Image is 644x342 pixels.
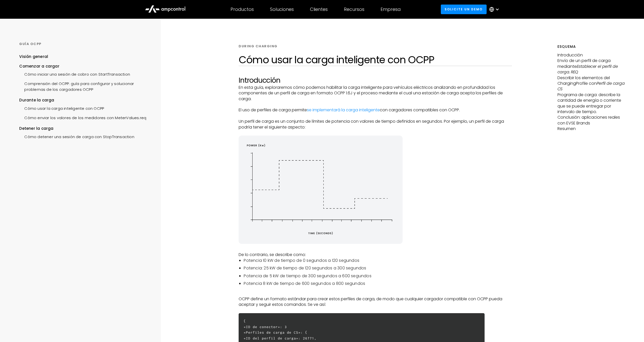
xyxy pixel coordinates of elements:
div: Empresa [381,7,401,12]
p: El uso de perfiles de carga permite con cargadores compatibles con OCPP. [239,107,512,113]
div: Clientes [310,7,328,12]
em: Perfil de carga CS [557,80,625,92]
div: Recursos [344,7,364,12]
div: Detener la carga [19,126,148,131]
p: ‍ [239,130,512,136]
img: energy diagram [239,136,403,244]
li: Potencia de 5 kW de tiempo de 300 segundos a 600 segundos [244,273,512,279]
a: Cómo iniciar una sesión de cobro con StartTransaction [19,69,130,78]
p: Un perfil de carga es un conjunto de límites de potencia con valores de tiempo definidos en segun... [239,119,512,130]
a: Comprensión del OCPP: guía para configurar y solucionar problemas de los cargadores OCPP [19,78,148,94]
a: Cómo detener una sesión de carga con StopTransaction [19,132,134,141]
p: Conclusión: aplicaciones reales con EVSE Brands [557,115,625,126]
div: Durante la carga [19,97,148,103]
h2: Introducción [239,76,512,85]
a: Solicite un demo [441,5,487,14]
p: Resumen [557,126,625,132]
a: Cómo usar la carga inteligente con OCPP [19,103,104,113]
a: Visión general [19,54,48,63]
p: De lo contrario, se describe como: [239,252,512,258]
div: Visión general [19,54,48,59]
p: OCPP define un formato estándar para crear estos perfiles de carga, de modo que cualquier cargado... [239,296,512,308]
li: Potencia 10 kW de tiempo de 0 segundos a 120 segundos [244,258,512,263]
a: Cómo enviar los valores de los medidores con MeterValues.req [19,113,146,122]
p: ‍ [239,290,512,296]
p: ‍ [239,113,512,119]
div: Soluciones [270,7,294,12]
h1: Cómo usar la carga inteligente con OCPP [239,54,512,66]
div: Comenzar a cargar [19,63,148,69]
p: Programa de carga: describe la cantidad de energía o corriente que se puede entregar por interval... [557,92,625,115]
div: Productos [231,7,254,12]
div: GUÍA OCPP [19,42,148,46]
li: Potencia: 25 kW de tiempo de 120 segundos a 300 segundos [244,265,512,271]
p: En esta guía, exploraremos cómo podemos habilitar la carga inteligente para vehículos eléctricos ... [239,85,512,102]
p: ‍ [239,102,512,107]
p: ‍ [239,308,512,313]
div: DURING CHARGING [239,44,278,49]
p: Describir los elementos del ChargingProfile con [557,75,625,92]
a: se implementará la carga inteligente [307,107,380,113]
p: Envío de un perfil de carga mediante [557,58,625,75]
p: Introducción [557,52,625,58]
li: Potencia 8 kW de tiempo de 600 segundos a 800 segundos [244,281,512,286]
em: Establecer el perfil de carga. REQ [557,63,618,75]
h5: Esquema [557,44,625,49]
p: ‍ [239,246,512,252]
